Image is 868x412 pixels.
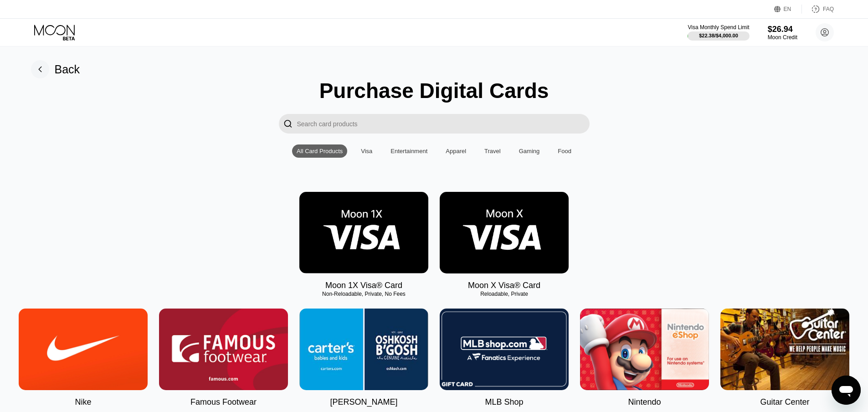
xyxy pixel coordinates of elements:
[558,148,571,154] div: Food
[75,397,91,407] div: Nike
[55,63,80,76] div: Back
[297,114,590,134] input: Search card products
[325,281,402,290] div: Moon 1X Visa® Card
[297,148,343,154] div: All Card Products
[386,144,432,158] div: Entertainment
[768,34,797,41] div: Moon Credit
[832,376,861,405] iframe: Button to launch messaging window
[688,24,749,41] div: Visa Monthly Spend Limit$22.38/$4,000.00
[440,291,569,297] div: Reloadable, Private
[484,148,501,154] div: Travel
[279,114,297,134] div: 
[553,144,576,158] div: Food
[361,148,372,154] div: Visa
[688,24,749,31] div: Visa Monthly Spend Limit
[330,397,397,407] div: [PERSON_NAME]
[774,5,802,14] div: EN
[319,78,549,103] div: Purchase Digital Cards
[823,6,834,12] div: FAQ
[356,144,377,158] div: Visa
[768,25,797,34] div: $26.94
[468,281,540,290] div: Moon X Visa® Card
[768,25,797,41] div: $26.94Moon Credit
[514,144,544,158] div: Gaming
[519,148,540,154] div: Gaming
[485,397,523,407] div: MLB Shop
[480,144,505,158] div: Travel
[292,144,347,158] div: All Card Products
[628,397,661,407] div: Nintendo
[784,6,791,12] div: EN
[760,397,809,407] div: Guitar Center
[446,148,466,154] div: Apparel
[802,5,834,14] div: FAQ
[441,144,471,158] div: Apparel
[283,118,293,129] div: 
[390,148,427,154] div: Entertainment
[31,60,80,78] div: Back
[190,397,257,407] div: Famous Footwear
[299,291,428,297] div: Non-Reloadable, Private, No Fees
[699,33,738,38] div: $22.38 / $4,000.00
